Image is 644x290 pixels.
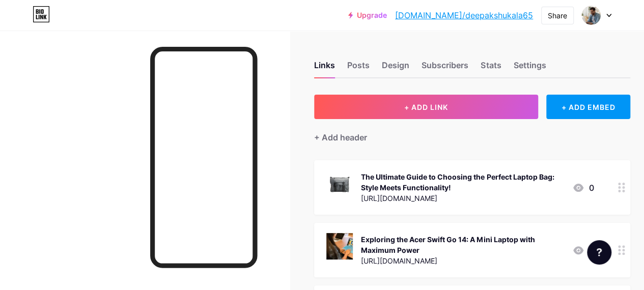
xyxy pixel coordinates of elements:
[548,10,567,21] div: Share
[16,16,24,24] img: logo_orange.svg
[361,193,564,204] div: [URL][DOMAIN_NAME]
[361,234,564,255] div: Exploring the Acer Swift Go 14: A Mini Laptop with Maximum Power
[326,170,353,197] img: The Ultimate Guide to Choosing the Perfect Laptop Bag: Style Meets Functionality!
[314,95,538,119] button: + ADD LINK
[29,16,50,24] div: v 4.0.25
[581,6,601,25] img: deepakshukala65
[395,9,533,21] a: [DOMAIN_NAME]/deepakshukala65
[404,103,448,111] span: + ADD LINK
[513,59,546,77] div: Settings
[572,244,594,256] div: 0
[572,182,594,194] div: 0
[361,255,564,266] div: [URL][DOMAIN_NAME]
[382,59,409,77] div: Design
[39,60,91,67] div: Domain Overview
[347,59,370,77] div: Posts
[546,95,630,119] div: + ADD EMBED
[27,59,36,67] img: tab_domain_overview_orange.svg
[348,11,387,19] a: Upgrade
[16,26,24,35] img: website_grey.svg
[422,59,468,77] div: Subscribers
[481,59,501,77] div: Stats
[314,59,335,77] div: Links
[326,233,353,259] img: Exploring the Acer Swift Go 14: A Mini Laptop with Maximum Power
[101,59,109,67] img: tab_keywords_by_traffic_grey.svg
[113,60,172,67] div: Keywords by Traffic
[26,26,112,35] div: Domain: [DOMAIN_NAME]
[361,171,564,193] div: The Ultimate Guide to Choosing the Perfect Laptop Bag: Style Meets Functionality!
[314,131,367,143] div: + Add header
